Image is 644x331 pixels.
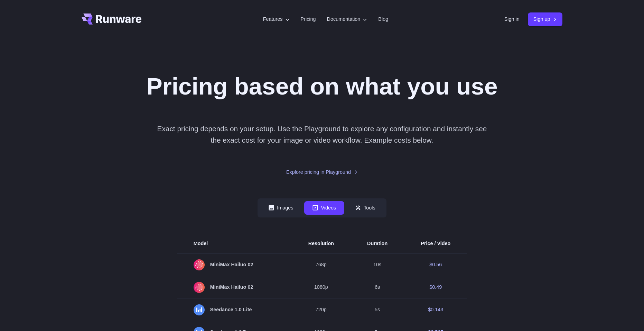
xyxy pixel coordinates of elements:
[263,15,290,23] label: Features
[82,14,142,25] a: Go to /
[351,234,404,253] th: Duration
[404,253,467,276] td: $0.56
[347,201,384,215] button: Tools
[194,282,275,293] span: MiniMax Hailuo 02
[351,276,404,298] td: 6s
[304,201,344,215] button: Videos
[194,304,275,315] span: Seedance 1.0 Lite
[504,15,520,23] a: Sign in
[292,253,351,276] td: 768p
[404,234,467,253] th: Price / Video
[153,123,490,146] p: Exact pricing depends on your setup. Use the Playground to explore any configuration and instantl...
[404,276,467,298] td: $0.49
[351,253,404,276] td: 10s
[528,12,563,26] a: Sign up
[301,15,316,23] a: Pricing
[260,201,301,215] button: Images
[194,259,275,270] span: MiniMax Hailuo 02
[177,234,292,253] th: Model
[292,276,351,298] td: 1080p
[327,15,367,23] label: Documentation
[404,298,467,321] td: $0.143
[147,72,498,101] h1: Pricing based on what you use
[378,15,388,23] a: Blog
[292,234,351,253] th: Resolution
[286,168,358,176] a: Explore pricing in Playground
[351,298,404,321] td: 5s
[292,298,351,321] td: 720p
